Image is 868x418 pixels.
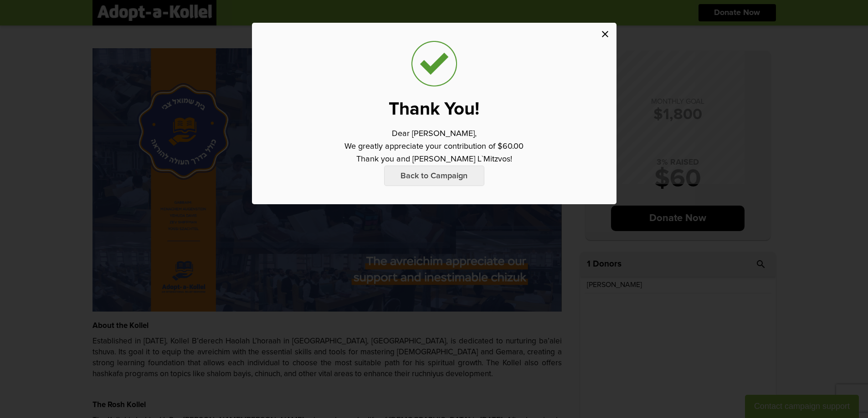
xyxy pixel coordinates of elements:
[600,29,611,40] i: close
[384,166,484,186] p: Back to Campaign
[392,127,477,140] p: Dear [PERSON_NAME],
[411,41,457,86] img: check_trans_bg.png
[389,100,479,118] p: Thank You!
[356,153,512,166] p: Thank you and [PERSON_NAME] L`Mitzvos!
[344,140,524,153] p: We greatly appreciate your contribution of $60.00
